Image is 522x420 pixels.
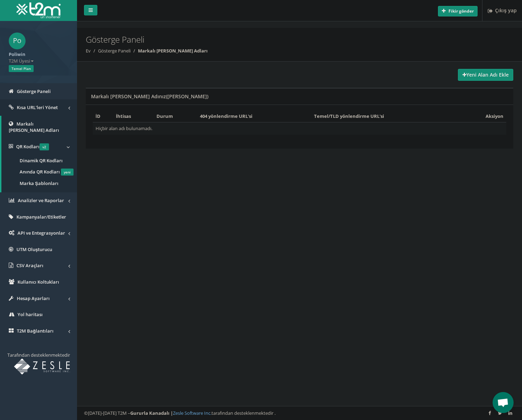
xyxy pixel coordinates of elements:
font: Aksiyon [486,113,503,119]
a: Poliwin T2M Üyesi [9,49,68,64]
font: Gösterge Paneli [17,88,51,94]
font: T2M Üyesi [9,58,30,64]
font: Fikir gönder [448,8,474,14]
font: tarafından desteklenmektedir . [211,410,276,416]
div: Open chat [493,392,514,413]
font: Kampanyalar/Etiketler [16,214,66,220]
font: Temel/TLD yönlendirme URL'si [314,113,384,119]
font: Kullanıcı Koltukları [18,279,59,285]
font: T2M Bağlantıları [17,328,54,334]
font: Gururla Kanadalı | [130,410,173,416]
font: Çıkış yap [495,7,517,14]
a: Ev [86,48,91,54]
font: yeni [64,170,71,175]
font: API ve Entegrasyonlar [18,230,65,236]
font: Durum [156,113,173,119]
font: Hiçbir alan adı bulunamadı. [96,125,152,131]
font: Dinamik QR Kodları [20,157,63,164]
font: Yeni Alan Adı Ekle [466,71,509,78]
font: İhtisas [116,113,131,119]
font: UTM Oluşturucu [16,246,52,252]
font: İD [96,113,100,119]
font: Anında QR Kodları [20,169,60,175]
font: Poliwin [9,51,25,57]
font: Gösterge Paneli [86,34,144,45]
font: Hesap Ayarları [17,295,50,301]
font: Markalı [PERSON_NAME] Adınız([PERSON_NAME]) [91,93,208,100]
font: CSV Araçları [16,262,43,269]
font: Kısa URL'leri Yönet [17,104,58,111]
font: Markalı [PERSON_NAME] Adları [138,48,208,54]
img: T2M [16,2,61,18]
font: ©[DATE]-[DATE] T2M – [84,410,130,416]
font: Marka Şablonları [20,180,58,186]
font: Po [13,36,21,45]
font: Analizler ve Raporlar [18,197,64,204]
a: Dinamik QR Kodları [1,155,77,166]
a: Zesle Software Inc. [173,410,211,416]
font: Tarafından desteklenmektedir [7,352,70,358]
img: Zesle Software Inc. tarafından desteklenen T2M URL Kısaltıcı [14,358,70,375]
font: Temel Plan [12,66,31,71]
font: Yol haritası [18,311,43,318]
a: Yeni Alan Adı Ekle [458,69,513,81]
button: Fikir gönder [438,6,478,16]
a: Marka Şablonları [1,178,77,189]
a: Gösterge Paneli [98,48,131,54]
a: Anında QR Kodları yeni [1,166,77,178]
font: QR Kodları [16,143,40,150]
font: Markalı [PERSON_NAME] Adları [9,121,59,134]
font: v2 [42,144,46,149]
font: 404 yönlendirme URL'si [200,113,252,119]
